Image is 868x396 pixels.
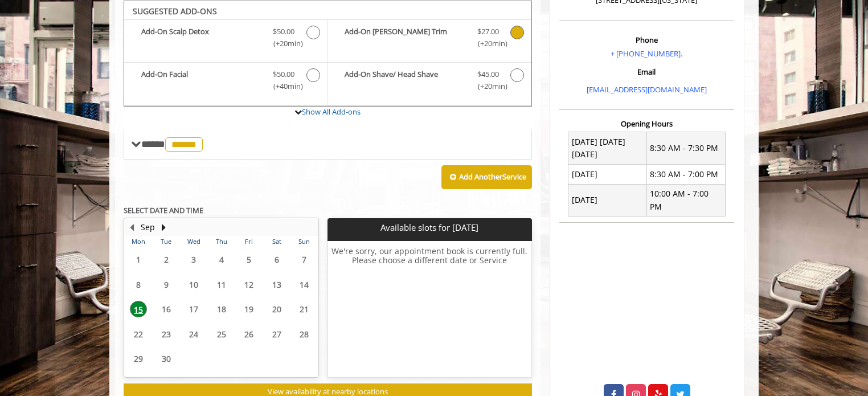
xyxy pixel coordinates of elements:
[328,247,531,373] h6: We're sorry, our appointment book is currently full. Please choose a different date or Service
[180,236,207,247] th: Wed
[235,236,263,247] th: Fri
[562,36,731,44] h3: Phone
[568,132,647,165] td: [DATE] [DATE] [DATE]
[459,172,526,182] b: Add Another Service
[290,236,318,247] th: Sun
[333,68,525,95] label: Add-On Shave/ Head Shave
[267,80,301,92] span: (+40min )
[263,236,290,247] th: Sat
[273,26,294,38] span: $50.00
[646,184,725,217] td: 10:00 AM - 7:00 PM
[646,165,725,184] td: 8:30 AM - 7:00 PM
[130,68,321,95] label: Add-On Facial
[477,26,499,38] span: $27.00
[568,165,647,184] td: [DATE]
[471,80,505,92] span: (+20min )
[611,48,682,59] a: + [PHONE_NUMBER].
[441,165,532,189] button: Add AnotherService
[125,236,152,247] th: Mon
[562,68,731,76] h3: Email
[141,26,261,50] b: Add-On Scalp Detox
[124,205,203,215] b: SELECT DATE AND TIME
[127,221,136,234] button: Previous Month
[273,68,294,80] span: $50.00
[141,68,261,92] b: Add-On Facial
[130,26,321,52] label: Add-On Scalp Detox
[559,120,734,128] h3: Opening Hours
[141,221,155,234] button: Sep
[587,84,707,95] a: [EMAIL_ADDRESS][DOMAIN_NAME]
[267,38,301,50] span: (+20min )
[345,68,465,92] b: Add-On Shave/ Head Shave
[207,236,235,247] th: Thu
[332,223,527,232] p: Available slots for [DATE]
[333,26,525,52] label: Add-On Beard Trim
[345,26,465,50] b: Add-On [PERSON_NAME] Trim
[302,107,361,117] a: Show All Add-ons
[646,132,725,165] td: 8:30 AM - 7:30 PM
[124,1,532,107] div: Buzz Cut/Senior Cut Add-onS
[477,68,499,80] span: $45.00
[152,236,179,247] th: Tue
[159,221,168,234] button: Next Month
[133,6,217,17] b: SUGGESTED ADD-ONS
[568,184,647,217] td: [DATE]
[471,38,505,50] span: (+20min )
